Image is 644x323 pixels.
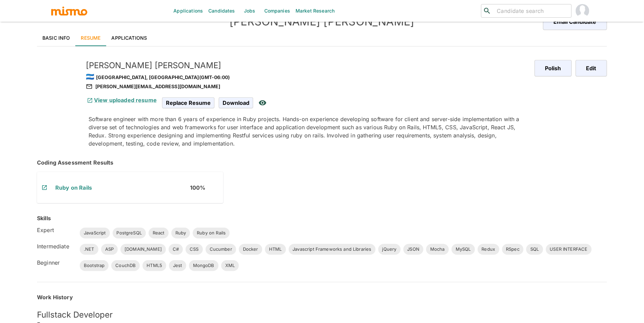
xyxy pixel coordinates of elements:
[239,246,262,253] span: Docker
[37,226,74,234] h6: Expert
[37,60,78,101] img: izwvdxxamlt7im3fqumvs9ks9kub
[80,230,110,236] span: JavaScript
[452,246,475,253] span: MySQL
[535,60,572,76] button: Polish
[179,15,465,28] h4: [PERSON_NAME] [PERSON_NAME]
[162,97,214,108] span: Replace Resume
[80,246,98,253] span: .NET
[37,259,74,267] h6: Beginner
[86,82,529,91] div: [PERSON_NAME][EMAIL_ADDRESS][DOMAIN_NAME]
[193,230,230,236] span: Ruby on Rails
[89,115,529,148] p: Software engineer with more than 6 years of experience in Ruby projects. Hands-on experience deve...
[526,246,543,253] span: SQL
[111,262,140,269] span: CouchDB
[169,262,186,269] span: Jest
[37,309,607,320] h5: Fullstack Developer
[37,158,607,167] h6: Coding Assessment Results
[426,246,449,253] span: Mocha
[37,293,607,301] h6: Work History
[37,30,76,46] a: Basic Info
[403,246,424,253] span: JSON
[221,262,239,269] span: XML
[576,60,607,76] button: Edit
[76,30,106,46] a: Resume
[80,262,109,269] span: Bootstrap
[265,246,286,253] span: HTML
[186,246,203,253] span: CSS
[113,230,146,236] span: PostgreSQL
[378,246,401,253] span: jQuery
[143,262,166,269] span: HTML5
[37,214,51,222] h6: Skills
[219,97,253,108] span: Download
[543,14,607,30] button: Email Candidate
[37,242,74,250] h6: Intermediate
[494,6,569,16] input: Candidate search
[51,6,88,16] img: logo
[86,97,157,103] a: View uploaded resume
[120,246,166,253] span: [DOMAIN_NAME]
[206,246,236,253] span: Cucumber
[106,30,153,46] a: Applications
[86,73,94,81] span: 🇳🇮
[478,246,499,253] span: Redux
[576,4,589,18] img: Maria Lujan Ciommo
[86,60,529,71] h5: [PERSON_NAME] [PERSON_NAME]
[101,246,118,253] span: ASP
[189,262,219,269] span: MongoDB
[546,246,592,253] span: USER INTERFACE
[169,246,183,253] span: C#
[86,71,529,82] div: [GEOGRAPHIC_DATA], [GEOGRAPHIC_DATA] (GMT-06:00)
[55,184,92,191] a: Ruby on Rails
[149,230,169,236] span: React
[190,184,220,192] h6: 100 %
[171,230,190,236] span: Ruby
[502,246,524,253] span: RSpec
[289,246,376,253] span: Javascript Frameworks and Libraries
